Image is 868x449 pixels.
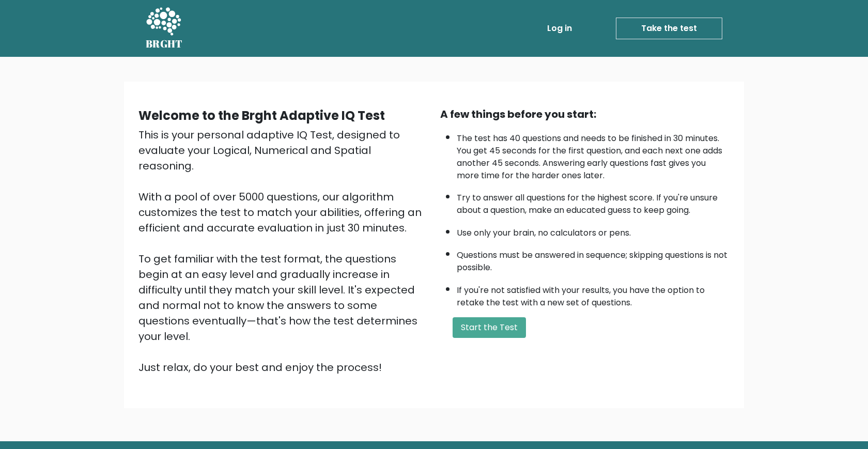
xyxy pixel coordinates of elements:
div: This is your personal adaptive IQ Test, designed to evaluate your Logical, Numerical and Spatial ... [138,127,428,375]
li: If you're not satisfied with your results, you have the option to retake the test with a new set ... [457,279,730,309]
a: BRGHT [146,4,183,53]
li: The test has 40 questions and needs to be finished in 30 minutes. You get 45 seconds for the firs... [457,127,730,182]
h5: BRGHT [146,38,183,50]
button: Start the Test [453,317,526,338]
li: Questions must be answered in sequence; skipping questions is not possible. [457,244,730,274]
a: Log in [543,18,576,39]
a: Take the test [616,18,722,39]
b: Welcome to the Brght Adaptive IQ Test [138,107,385,124]
li: Use only your brain, no calculators or pens. [457,222,730,239]
div: A few things before you start: [440,106,730,122]
li: Try to answer all questions for the highest score. If you're unsure about a question, make an edu... [457,187,730,216]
